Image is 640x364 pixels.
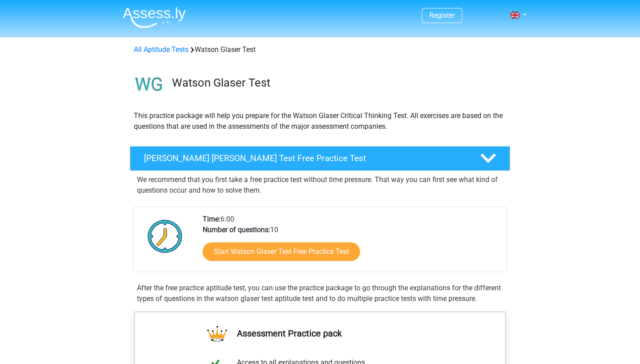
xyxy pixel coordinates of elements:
[123,7,186,28] img: Assessly
[134,45,188,54] a: All Aptitude Tests
[172,76,503,90] h3: Watson Glaser Test
[130,44,510,55] div: Watson Glaser Test
[203,215,220,223] b: Time:
[429,11,455,20] a: Register
[134,111,506,132] p: This practice package will help you prepare for the Watson Glaser Critical Thinking Test. All exe...
[126,146,514,171] a: [PERSON_NAME] [PERSON_NAME] Test Free Practice Test
[130,66,168,103] img: watson glaser test
[133,283,507,304] div: After the free practice aptitude test, you can use the practice package to go through the explana...
[203,242,360,261] a: Start Watson Glaser Test Free Practice Test
[137,174,503,196] p: We recommend that you first take a free practice test without time pressure. That way you can fir...
[203,226,270,234] b: Number of questions:
[144,153,466,163] h4: [PERSON_NAME] [PERSON_NAME] Test Free Practice Test
[196,214,506,272] div: 6:00 10
[143,214,188,258] img: Clock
